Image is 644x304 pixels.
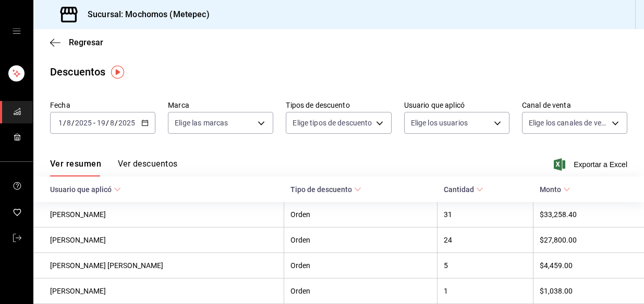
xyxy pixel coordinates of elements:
[284,253,438,278] th: Orden
[33,202,284,227] th: [PERSON_NAME]
[522,102,627,109] label: Canal de venta
[175,118,228,128] span: Elige las marcas
[404,102,509,109] label: Usuario que aplicó
[66,119,71,127] input: --
[50,185,121,194] span: Usuario que aplicó
[79,8,210,21] h3: Sucursal: Mochomos (Metepec)
[115,119,118,127] span: /
[106,119,109,127] span: /
[168,102,273,109] label: Marca
[556,158,627,171] button: Exportar a Excel
[13,27,21,35] button: open drawer
[33,278,284,304] th: [PERSON_NAME]
[290,185,361,194] span: Tipo de descuento
[111,66,124,79] img: Tooltip marker
[438,202,533,227] th: 31
[50,102,155,109] label: Fecha
[533,278,644,304] th: $1,038.00
[444,185,483,194] span: Cantidad
[50,37,103,47] button: Regresar
[284,278,438,304] th: Orden
[533,227,644,253] th: $27,800.00
[118,119,136,127] input: ----
[96,119,106,127] input: --
[533,202,644,227] th: $33,258.40
[50,64,105,80] div: Descuentos
[286,102,391,109] label: Tipos de descuento
[69,37,103,47] span: Regresar
[63,119,66,127] span: /
[110,119,115,127] input: --
[50,159,101,176] button: Ver resumen
[411,118,468,128] span: Elige los usuarios
[93,119,95,127] span: -
[33,227,284,253] th: [PERSON_NAME]
[33,253,284,278] th: [PERSON_NAME] [PERSON_NAME]
[529,118,608,128] span: Elige los canales de venta
[293,118,372,128] span: Elige tipos de descuento
[438,227,533,253] th: 24
[58,119,63,127] input: --
[284,202,438,227] th: Orden
[438,278,533,304] th: 1
[540,185,570,194] span: Monto
[533,253,644,278] th: $4,459.00
[50,159,177,176] div: navigation tabs
[284,227,438,253] th: Orden
[118,159,177,176] button: Ver descuentos
[75,119,92,127] input: ----
[438,253,533,278] th: 5
[71,119,75,127] span: /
